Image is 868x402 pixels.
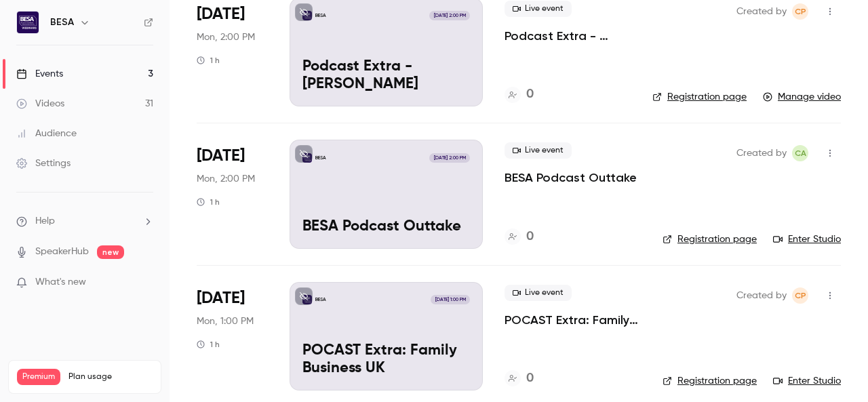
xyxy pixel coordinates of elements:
span: What's new [35,275,86,289]
span: Charlie Pierpoint [792,3,808,20]
span: [DATE] [197,145,245,167]
span: CA [795,145,806,161]
div: Videos [16,97,64,110]
span: Mon, 2:00 PM [197,172,255,186]
p: BESA [315,155,326,161]
div: Aug 11 Mon, 2:00 PM (Europe/London) [197,140,268,248]
a: Podcast Extra - [PERSON_NAME] [505,28,631,44]
h4: 0 [526,228,534,246]
a: BESA Podcast Outtake [505,169,637,186]
span: Curtis Armstrong [792,145,808,161]
span: Created by [736,145,787,161]
span: [DATE] 2:00 PM [429,153,469,163]
p: BESA [315,12,326,19]
p: BESA [315,296,326,303]
span: new [97,245,124,259]
div: 1 h [197,197,220,207]
span: 38 [123,387,132,395]
div: 1 h [197,55,220,66]
span: Mon, 2:00 PM [197,31,255,44]
span: Premium [17,369,60,385]
span: Charlie Pierpoint [792,287,808,304]
p: POCAST Extra: Family Business UK [302,342,470,378]
p: BESA Podcast Outtake [302,218,470,236]
div: Events [16,67,63,81]
p: Podcast Extra - [PERSON_NAME] [302,58,470,94]
a: POCAST Extra: Family Business UK [505,312,641,328]
span: Plan usage [68,371,153,382]
h4: 0 [526,85,534,104]
a: 0 [505,228,534,246]
span: Mon, 1:00 PM [197,315,254,328]
span: Live event [505,285,572,301]
div: 1 h [197,339,220,350]
iframe: Noticeable Trigger [137,277,153,289]
span: CP [795,3,806,20]
div: Sep 8 Mon, 1:00 PM (Europe/London) [197,282,268,390]
a: Registration page [663,374,757,388]
p: / 300 [123,385,153,397]
h4: 0 [526,369,534,388]
span: Live event [505,1,572,17]
span: [DATE] 1:00 PM [431,295,469,304]
img: BESA [17,12,39,33]
a: Manage video [763,90,841,104]
span: [DATE] 2:00 PM [429,11,469,20]
span: Created by [736,3,787,20]
span: [DATE] [197,287,245,309]
div: Settings [16,157,71,170]
span: CP [795,287,806,304]
span: Help [35,214,55,228]
a: POCAST Extra: Family Business UKBESA[DATE] 1:00 PMPOCAST Extra: Family Business UK [290,282,483,390]
a: Registration page [652,90,747,104]
span: [DATE] [197,3,245,25]
a: 0 [505,85,534,104]
a: Enter Studio [773,374,841,388]
a: 0 [505,369,534,388]
div: Audience [16,127,77,140]
h6: BESA [50,16,74,29]
p: Videos [17,385,43,397]
a: SpeakerHub [35,245,89,259]
a: BESA Podcast OuttakeBESA[DATE] 2:00 PMBESA Podcast Outtake [290,140,483,248]
span: Live event [505,142,572,159]
li: help-dropdown-opener [16,214,153,228]
a: Registration page [663,233,757,246]
span: Created by [736,287,787,304]
a: Enter Studio [773,233,841,246]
